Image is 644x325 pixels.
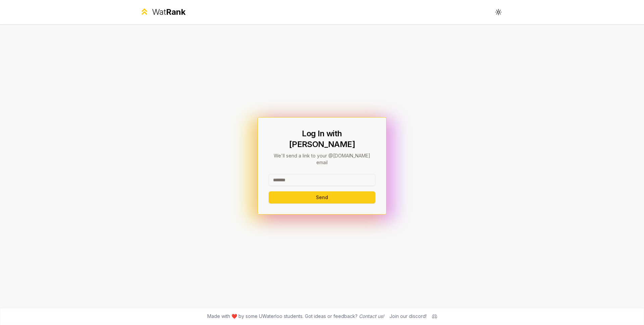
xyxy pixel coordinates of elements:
[166,7,185,17] span: Rank
[359,313,384,319] a: Contact us!
[269,152,375,166] p: We'll send a link to your @[DOMAIN_NAME] email
[207,313,384,320] span: Made with ❤️ by some UWaterloo students. Got ideas or feedback?
[389,313,427,320] div: Join our discord!
[152,7,185,17] div: Wat
[140,7,185,17] a: WatRank
[269,128,375,150] h1: Log In with [PERSON_NAME]
[269,191,375,203] button: Send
